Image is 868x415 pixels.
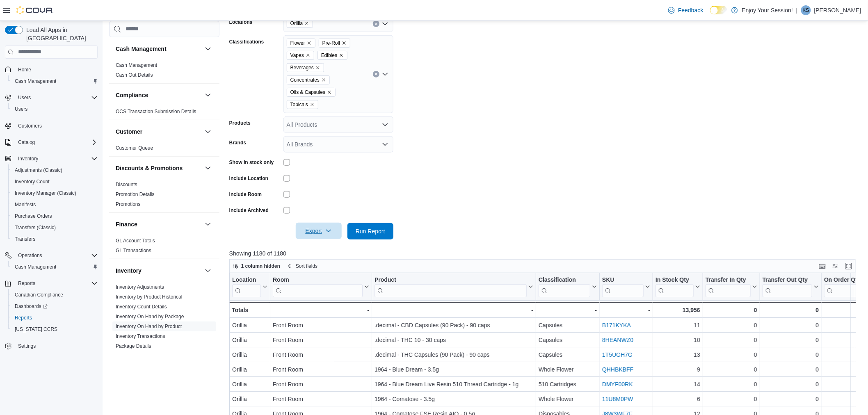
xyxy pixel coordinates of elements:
p: Showing 1180 of 1180 [229,249,862,258]
div: Kayla Schop [801,5,811,15]
a: Inventory On Hand by Package [116,313,184,319]
span: Promotions [116,201,141,207]
button: Inventory [2,153,101,164]
div: In Stock Qty [656,276,694,297]
span: Oils & Capsules [287,88,336,97]
div: 510 Cartridges [539,379,597,389]
a: Promotions [116,201,141,207]
button: Canadian Compliance [8,289,101,301]
div: Front Room [273,335,369,345]
span: Users [15,106,27,112]
button: Cash Management [203,43,213,53]
button: Transfers [8,233,101,245]
span: Transfers (Classic) [11,223,98,233]
span: Cash Management [15,264,56,270]
span: Inventory On Hand by Package [116,313,184,319]
div: Orillia [232,320,267,330]
button: Clear input [373,21,379,27]
div: Orillia [232,335,267,345]
a: Promotion Details [116,191,155,197]
div: - [539,305,597,315]
button: Compliance [116,91,201,99]
span: Adjustments (Classic) [15,167,62,173]
div: 6 [656,394,700,404]
div: In Stock Qty [656,276,694,284]
div: Whole Flower [539,365,597,374]
button: Clear input [373,71,379,78]
span: Sort fields [296,263,318,269]
div: 0 [763,365,819,374]
button: In Stock Qty [656,276,700,297]
button: [US_STATE] CCRS [8,324,101,335]
div: 0 [706,305,757,315]
div: .decimal - THC 10 - 30 caps [375,335,533,345]
span: Cash Management [15,78,56,84]
a: Customers [15,121,45,131]
span: Inventory Manager (Classic) [11,188,98,198]
p: [PERSON_NAME] [814,5,861,15]
input: Dark Mode [710,6,727,14]
div: Location [232,276,261,284]
span: Cash Management [11,76,98,86]
span: Transfers [15,236,35,242]
div: 0 [763,320,819,330]
div: 0 [763,335,819,345]
div: 11 [656,320,700,330]
div: - [602,305,650,315]
button: Export [296,223,342,239]
div: 13,956 [656,305,700,315]
button: Finance [203,219,213,229]
button: Compliance [203,90,213,100]
div: Inventory [109,282,219,403]
label: Include Archived [229,207,269,214]
div: Discounts & Promotions [109,179,219,212]
span: Canadian Compliance [11,290,98,300]
span: Reports [18,280,35,287]
p: Enjoy Your Session! [742,5,793,15]
button: Settings [2,340,101,352]
div: Front Room [273,350,369,360]
a: Discounts [116,181,137,187]
a: Users [11,104,31,114]
a: Adjustments (Classic) [11,165,66,175]
span: Adjustments (Classic) [11,165,98,175]
button: Cash Management [8,261,101,273]
span: Topicals [287,100,318,109]
a: Settings [15,341,39,351]
span: Operations [18,252,42,259]
span: Inventory Count [11,177,98,187]
button: Discounts & Promotions [116,164,201,172]
a: Customer Queue [116,145,153,150]
button: Enter fullscreen [844,261,854,271]
button: 1 column hidden [230,261,283,271]
button: Catalog [2,137,101,148]
span: Users [15,93,98,103]
a: 11U8M0PW [602,396,633,402]
span: Settings [18,343,36,349]
span: Washington CCRS [11,324,98,334]
div: 0 [706,379,757,389]
button: Purchase Orders [8,210,101,222]
span: Package Details [116,342,151,349]
span: Reports [11,313,98,323]
button: Operations [15,251,46,260]
button: Open list of options [382,141,388,148]
label: Locations [229,19,253,25]
h3: Finance [116,220,137,228]
span: Inventory On Hand by Product [116,323,182,329]
button: Reports [2,278,101,289]
span: Flower [290,39,305,47]
span: Vapes [290,51,304,59]
div: Front Room [273,320,369,330]
span: Oils & Capsules [290,88,325,96]
span: Inventory Count Details [116,303,167,310]
span: Pre-Roll [319,39,350,48]
button: Classification [539,276,597,297]
a: QHHBKBFF [602,366,633,373]
div: 0 [706,320,757,330]
span: Flower [287,39,315,48]
button: Remove Pre-Roll from selection in this group [342,41,347,46]
a: GL Transactions [116,247,151,253]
